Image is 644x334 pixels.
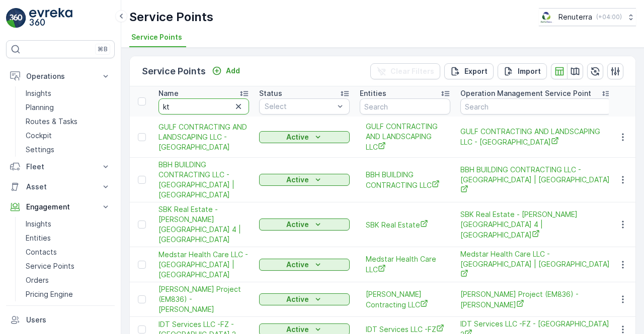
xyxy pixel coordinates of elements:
a: GULF CONTRACTING AND LANDSCAPING LLC - Khawaneej [460,127,611,147]
img: logo_light-DOdMpM7g.png [29,8,72,28]
span: BBH BUILDING CONTRACTING LLC - [GEOGRAPHIC_DATA] | [GEOGRAPHIC_DATA] [158,160,249,200]
button: Import [498,63,547,79]
p: Active [286,175,309,185]
a: BBH BUILDING CONTRACTING LLC - Villa 70 Sanctuary Falls | Jumeirah Golf Estates [460,165,611,195]
a: Pricing Engine [22,287,115,301]
img: Screenshot_2024-07-26_at_13.33.01.png [539,12,554,23]
p: Fleet [26,162,95,172]
p: Status [259,88,282,98]
a: Wade Adams Project (EM836) - Nad Al Sheba [158,284,249,314]
p: Settings [26,145,54,155]
a: Wade Adams Project (EM836) - Nad Al Sheba [460,289,611,310]
p: Entities [360,88,386,98]
p: Active [286,294,309,304]
a: GULF CONTRACTING AND LANDSCAPING LLC - Khawaneej [158,122,249,152]
a: GULF CONTRACTING AND LANDSCAPING LLC [366,122,444,152]
p: Export [464,66,488,76]
p: Service Points [129,9,213,25]
span: Medstar Health Care LLC - [GEOGRAPHIC_DATA] | [GEOGRAPHIC_DATA] [460,249,611,280]
button: Active [259,131,350,143]
a: Entities [22,231,115,245]
button: Clear Filters [370,63,440,79]
button: Add [208,65,244,77]
a: Medstar Health Care LLC - Gulf Towers | Oud Mehta [460,249,611,280]
div: Toggle Row Selected [138,133,146,141]
a: Medstar Health Care LLC - Gulf Towers | Oud Mehta [158,250,249,280]
p: Planning [26,102,54,113]
a: BBH BUILDING CONTRACTING LLC [366,170,444,190]
a: SBK Real Estate - Mohd. Jassim Building 4 | Al Nahda [460,209,611,240]
p: Asset [26,182,95,192]
button: Renuterra(+04:00) [539,8,636,26]
a: Cockpit [22,129,115,143]
p: Active [286,132,309,142]
button: Operations [6,66,115,86]
a: Contacts [22,245,115,259]
a: Users [6,310,115,330]
p: ( +04:00 ) [596,13,622,21]
p: Insights [26,88,51,98]
div: Toggle Row Selected [138,220,146,229]
button: Active [259,218,350,231]
a: BBH BUILDING CONTRACTING LLC - Villa 70 Sanctuary Falls | Jumeirah Golf Estates [158,160,249,200]
a: Settings [22,143,115,157]
p: Pricing Engine [26,289,73,299]
a: Wade Adams Contracting LLC [366,289,444,310]
img: logo [6,8,26,28]
span: GULF CONTRACTING AND LANDSCAPING LLC - [GEOGRAPHIC_DATA] [158,122,249,152]
a: Planning [22,100,115,115]
button: Fleet [6,157,115,177]
a: SBK Real Estate [366,219,444,230]
p: Active [286,219,309,230]
p: Service Points [26,261,74,271]
p: Renuterra [558,12,592,22]
p: Orders [26,275,49,285]
a: Insights [22,217,115,231]
p: Contacts [26,247,57,257]
p: Name [158,88,179,98]
p: Operations [26,71,95,81]
span: GULF CONTRACTING AND LANDSCAPING LLC - [GEOGRAPHIC_DATA] [460,127,611,147]
span: SBK Real Estate - [PERSON_NAME] [GEOGRAPHIC_DATA] 4 | [GEOGRAPHIC_DATA] [158,204,249,245]
div: Toggle Row Selected [138,295,146,303]
p: Import [518,66,541,76]
button: Asset [6,177,115,197]
button: Active [259,174,350,186]
input: Search [360,98,450,115]
a: Orders [22,273,115,287]
p: Add [226,66,240,76]
p: Users [26,315,111,325]
p: Service Points [142,64,206,78]
a: Medstar Health Care LLC [366,254,444,275]
button: Active [259,259,350,271]
span: Medstar Health Care LLC - [GEOGRAPHIC_DATA] | [GEOGRAPHIC_DATA] [158,250,249,280]
p: ⌘B [98,45,108,53]
p: Cockpit [26,131,52,141]
div: Toggle Row Selected [138,261,146,269]
span: [PERSON_NAME] Contracting LLC [366,289,444,310]
button: Engagement [6,197,115,217]
a: Service Points [22,259,115,273]
button: Export [444,63,494,79]
span: SBK Real Estate - [PERSON_NAME] [GEOGRAPHIC_DATA] 4 | [GEOGRAPHIC_DATA] [460,209,611,240]
p: Active [286,260,309,270]
input: Search [460,98,611,115]
span: [PERSON_NAME] Project (EM836) - [PERSON_NAME] [460,289,611,310]
p: Select [265,101,334,112]
p: Operation Management Service Point [460,88,591,98]
a: SBK Real Estate - Mohd. Jassim Building 4 | Al Nahda [158,204,249,245]
span: BBH BUILDING CONTRACTING LLC - [GEOGRAPHIC_DATA] | [GEOGRAPHIC_DATA] [460,165,611,195]
input: Search [158,98,249,115]
span: Service Points [131,32,182,42]
p: Entities [26,233,51,243]
div: Toggle Row Selected [138,176,146,184]
span: [PERSON_NAME] Project (EM836) - [PERSON_NAME] [158,284,249,314]
p: Insights [26,219,51,229]
p: Routes & Tasks [26,117,77,127]
a: Insights [22,86,115,100]
p: Clear Filters [390,66,434,76]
